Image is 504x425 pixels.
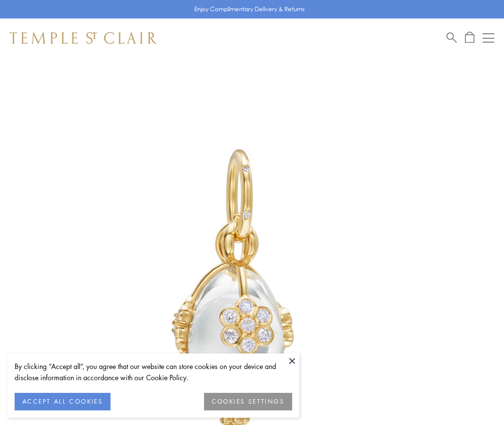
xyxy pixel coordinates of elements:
button: Open navigation [483,32,494,44]
div: By clicking “Accept all”, you agree that our website can store cookies on your device and disclos... [15,361,292,383]
a: Open Shopping Bag [465,32,474,44]
button: COOKIES SETTINGS [204,393,292,410]
img: Temple St. Clair [10,32,157,44]
button: ACCEPT ALL COOKIES [15,393,111,410]
p: Enjoy Complimentary Delivery & Returns [194,4,305,14]
a: Search [447,32,457,44]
